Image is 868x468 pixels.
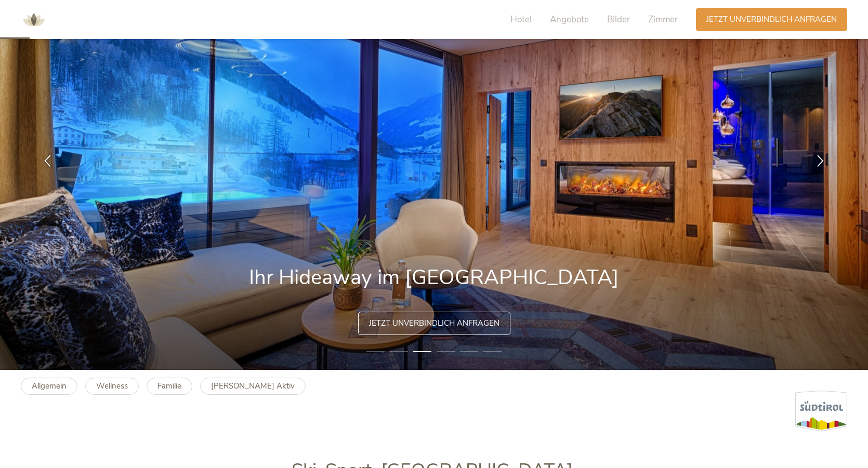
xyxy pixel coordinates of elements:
[510,14,532,25] span: Hotel
[795,391,847,432] img: Südtirol
[21,378,77,395] a: Allgemein
[200,378,306,395] a: [PERSON_NAME] Aktiv
[96,381,128,391] b: Wellness
[157,381,181,391] b: Familie
[648,14,678,25] span: Zimmer
[211,381,295,391] b: [PERSON_NAME] Aktiv
[369,318,499,329] span: Jetzt unverbindlich anfragen
[550,14,589,25] span: Angebote
[32,381,67,391] b: Allgemein
[706,14,837,25] span: Jetzt unverbindlich anfragen
[607,14,630,25] span: Bilder
[85,378,139,395] a: Wellness
[147,378,192,395] a: Familie
[18,4,49,35] img: AMONTI & LUNARIS Wellnessresort
[18,16,49,23] a: AMONTI & LUNARIS Wellnessresort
